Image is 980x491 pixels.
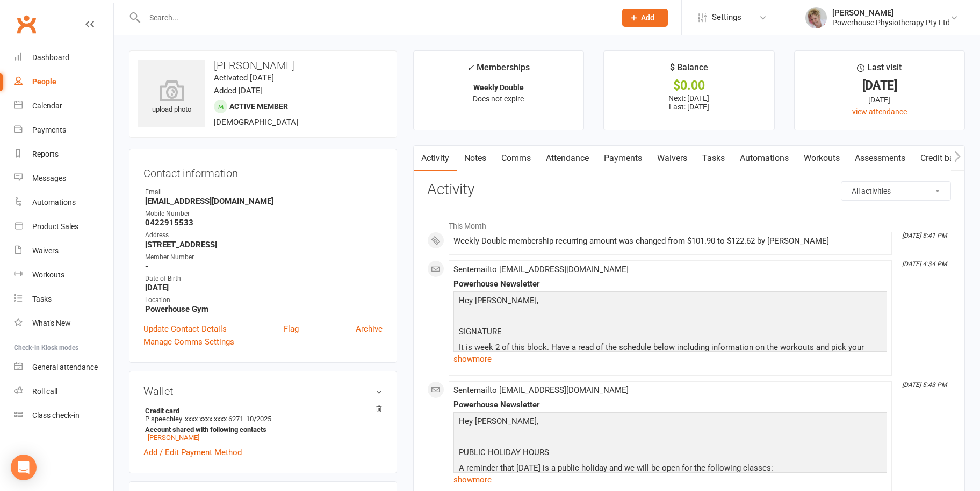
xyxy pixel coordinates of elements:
[13,11,40,38] a: Clubworx
[148,434,199,442] a: [PERSON_NAME]
[145,230,383,240] div: Address
[804,94,955,106] div: [DATE]
[229,102,288,111] span: Active member
[614,80,764,91] div: $0.00
[32,411,80,420] div: Class check-in
[14,166,113,190] a: Messages
[453,351,887,367] a: show more
[832,18,950,27] div: Powerhouse Physiotherapy Pty Ltd
[143,385,383,397] h3: Wallet
[145,209,383,219] div: Mobile Number
[14,263,113,287] a: Workouts
[456,461,884,477] p: A reminder that [DATE] is a public holiday and we will be open for the following classes:
[832,8,950,18] div: [PERSON_NAME]
[14,46,113,70] a: Dashboard
[145,407,377,415] strong: Credit card
[473,83,524,92] strong: Weekly Double
[467,61,530,80] div: Memberships
[32,319,71,327] div: What's New
[427,181,951,198] h3: Activity
[145,283,383,292] strong: [DATE]
[246,415,271,423] span: 10/2025
[670,61,708,80] div: $ Balance
[453,280,887,289] div: Powerhouse Newsletter
[456,446,884,461] p: PUBLIC HOLIDAY HOURS
[14,379,113,404] a: Roll call
[32,101,62,110] div: Calendar
[32,53,69,62] div: Dashboard
[622,9,668,27] button: Add
[847,146,913,171] a: Assessments
[32,150,59,158] div: Reports
[414,146,457,171] a: Activity
[11,455,37,480] div: Open Intercom Messenger
[614,94,764,111] p: Next: [DATE] Last: [DATE]
[857,61,902,80] div: Last visit
[712,5,741,30] span: Settings
[14,239,113,263] a: Waivers
[32,174,66,182] div: Messages
[32,363,98,371] div: General attendance
[14,404,113,428] a: Class kiosk mode
[138,80,205,115] div: upload photo
[473,94,524,103] span: Does not expire
[14,70,113,94] a: People
[14,118,113,142] a: Payments
[145,240,383,250] strong: [STREET_ADDRESS]
[796,146,847,171] a: Workouts
[732,146,796,171] a: Automations
[456,415,884,430] p: Hey [PERSON_NAME],
[14,94,113,118] a: Calendar
[145,426,377,434] strong: Account shared with following contacts
[457,146,494,171] a: Notes
[141,10,608,25] input: Search...
[214,118,298,127] span: [DEMOGRAPHIC_DATA]
[456,294,884,310] p: Hey [PERSON_NAME],
[145,304,383,314] strong: Powerhouse Gym
[32,387,57,395] div: Roll call
[356,323,383,335] a: Archive
[14,355,113,379] a: General attendance kiosk mode
[456,341,884,369] p: It is week 2 of this block. Have a read of the schedule below including information on the workou...
[453,237,887,246] div: Weekly Double membership recurring amount was changed from $101.90 to $122.62 by [PERSON_NAME]
[32,246,59,255] div: Waivers
[804,80,955,91] div: [DATE]
[32,222,78,231] div: Product Sales
[14,287,113,311] a: Tasks
[695,146,732,171] a: Tasks
[32,77,56,86] div: People
[596,146,650,171] a: Payments
[902,260,947,268] i: [DATE] 4:34 PM
[214,86,263,96] time: Added [DATE]
[467,63,474,73] i: ✓
[214,73,274,83] time: Activated [DATE]
[145,252,383,262] div: Member Number
[456,325,884,341] p: SIGNATURE
[14,190,113,215] a: Automations
[284,323,299,335] a: Flag
[185,415,243,423] span: xxxx xxxx xxxx 6271
[427,215,951,232] li: This Month
[14,215,113,239] a: Product Sales
[852,107,907,116] a: view attendance
[145,187,383,197] div: Email
[453,385,629,395] span: Sent email to [EMAIL_ADDRESS][DOMAIN_NAME]
[143,323,227,335] a: Update Contact Details
[805,7,827,28] img: thumb_image1590539733.png
[145,274,383,284] div: Date of Birth
[902,232,947,239] i: [DATE] 5:41 PM
[494,146,538,171] a: Comms
[138,60,388,71] h3: [PERSON_NAME]
[145,218,383,228] strong: 0422915533
[453,400,887,409] div: Powerhouse Newsletter
[32,198,76,207] div: Automations
[650,146,695,171] a: Waivers
[32,295,52,303] div: Tasks
[32,126,66,134] div: Payments
[14,142,113,166] a: Reports
[14,311,113,335] a: What's New
[145,295,383,305] div: Location
[143,405,383,443] li: P speechley
[902,381,947,389] i: [DATE] 5:43 PM
[145,261,383,271] strong: -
